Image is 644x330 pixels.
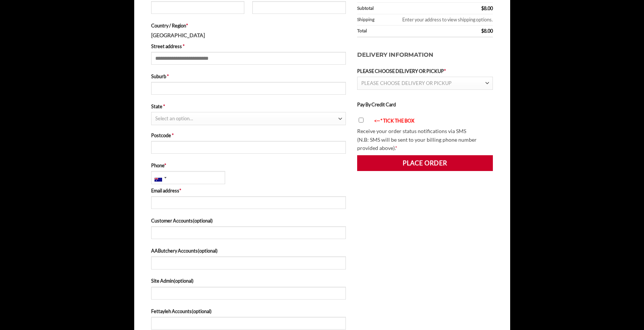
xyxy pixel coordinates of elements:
[357,67,493,75] label: PLEASE CHOOSE DELIVERY OR PICKUP
[481,28,493,34] bdi: 8.00
[151,32,205,38] strong: [GEOGRAPHIC_DATA]
[444,68,446,74] abbr: required
[151,73,346,80] label: Suburb
[151,112,346,125] span: State
[151,22,346,29] label: Country / Region
[183,43,185,49] abbr: required
[151,42,346,50] label: Street address
[395,145,397,151] abbr: required
[357,155,493,171] button: Place order
[361,80,452,86] span: PLEASE CHOOSE DELIVERY OR PICKUP
[357,101,396,107] label: Pay By Credit Card
[151,217,346,224] label: Customer Accounts
[155,115,193,121] span: Select an option…
[192,308,212,314] span: (optional)
[152,171,169,183] div: Australia: +61
[164,162,166,168] abbr: required
[179,188,181,194] abbr: required
[193,218,213,224] span: (optional)
[359,118,364,123] input: <-- * TICK THE BOX
[357,26,446,38] th: Total
[151,132,346,139] label: Postcode
[151,103,346,110] label: State
[151,162,346,169] label: Phone
[151,247,346,254] label: AAButchery Accounts
[198,248,218,254] span: (optional)
[481,5,484,11] span: $
[172,132,174,138] abbr: required
[357,127,493,153] p: Receive your order status notifications via SMS (N.B: SMS will be sent to your billing phone numb...
[174,278,194,284] span: (optional)
[151,277,346,285] label: Site Admin
[151,187,346,194] label: Email address
[357,43,493,67] h3: Delivery Information
[481,28,484,34] span: $
[374,118,414,124] font: <-- * TICK THE BOX
[151,307,346,315] label: Fettayleh Accounts
[357,3,446,14] th: Subtotal
[367,119,374,124] img: arrow-blink.gif
[481,5,493,11] bdi: 8.00
[186,23,188,29] abbr: required
[357,14,381,26] th: Shipping
[163,103,165,109] abbr: required
[381,14,493,26] td: Enter your address to view shipping options.
[167,73,169,79] abbr: required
